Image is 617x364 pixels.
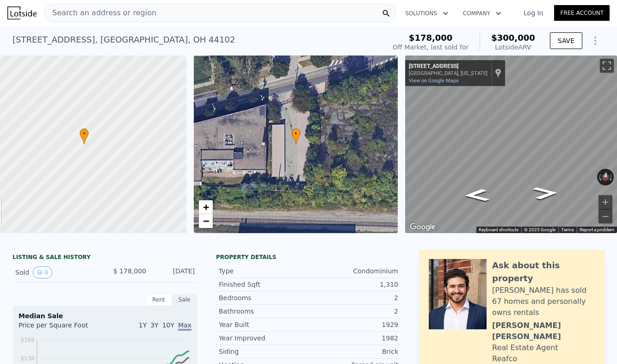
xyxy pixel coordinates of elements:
[12,33,235,46] div: [STREET_ADDRESS] , [GEOGRAPHIC_DATA] , OH 44102
[522,184,569,203] path: Go West, Franklin Blvd
[139,321,147,329] span: 1Y
[146,294,172,306] div: Rent
[203,215,209,227] span: −
[20,355,35,362] tspan: $136
[199,200,213,214] a: Zoom in
[203,201,209,213] span: +
[154,266,195,278] div: [DATE]
[219,266,308,276] div: Type
[291,130,301,138] span: •
[162,321,174,329] span: 10Y
[601,168,610,186] button: Reset the view
[598,195,612,209] button: Zoom in
[178,321,191,331] span: Max
[409,78,459,84] a: View on Google Maps
[409,33,453,43] span: $178,000
[33,266,52,278] button: View historical data
[512,8,554,18] a: Log In
[600,59,614,73] button: Toggle fullscreen view
[219,280,308,289] div: Finished Sqft
[492,342,558,353] div: Real Estate Agent
[20,337,35,343] tspan: $168
[492,285,595,318] div: [PERSON_NAME] has sold 67 homes and personally owns rentals
[219,333,308,343] div: Year Improved
[308,320,398,329] div: 1929
[586,31,605,50] button: Show Options
[216,253,401,261] div: Property details
[308,266,398,276] div: Condominium
[291,128,301,144] div: •
[172,294,197,306] div: Sale
[398,5,456,22] button: Solutions
[308,307,398,316] div: 2
[308,293,398,302] div: 2
[219,307,308,316] div: Bathrooms
[308,347,398,356] div: Brick
[405,56,617,233] div: Street View
[609,169,614,185] button: Rotate clockwise
[492,259,595,285] div: Ask about this property
[12,253,197,263] div: LISTING & SALE HISTORY
[407,221,438,233] img: Google
[19,311,191,321] div: Median Sale
[308,280,398,289] div: 1,310
[219,293,308,302] div: Bedrooms
[219,347,308,356] div: Siding
[45,7,156,19] span: Search an address or region
[550,32,582,49] button: SAVE
[113,267,146,275] span: $ 178,000
[554,5,610,21] a: Free Account
[219,320,308,329] div: Year Built
[19,321,105,335] div: Price per Square Foot
[409,63,487,70] div: [STREET_ADDRESS]
[407,221,438,233] a: Open this area in Google Maps (opens a new window)
[561,227,574,232] a: Terms (opens in new tab)
[80,130,89,138] span: •
[405,56,617,233] div: Map
[524,227,555,232] span: © 2025 Google
[598,210,612,223] button: Zoom out
[393,43,469,52] div: Off Market, last sold for
[492,320,595,342] div: [PERSON_NAME] [PERSON_NAME]
[479,227,518,233] button: Keyboard shortcuts
[7,6,37,19] img: Lotside
[199,214,213,228] a: Zoom out
[80,128,89,144] div: •
[580,227,614,232] a: Report a problem
[456,5,509,22] button: Company
[597,169,602,185] button: Rotate counterclockwise
[491,43,535,52] div: Lotside ARV
[15,266,98,278] div: Sold
[409,70,487,76] div: [GEOGRAPHIC_DATA], [US_STATE]
[495,68,501,78] a: Show location on map
[491,33,535,43] span: $300,000
[453,186,500,205] path: Go East, Franklin Blvd
[308,333,398,343] div: 1982
[150,321,158,329] span: 3Y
